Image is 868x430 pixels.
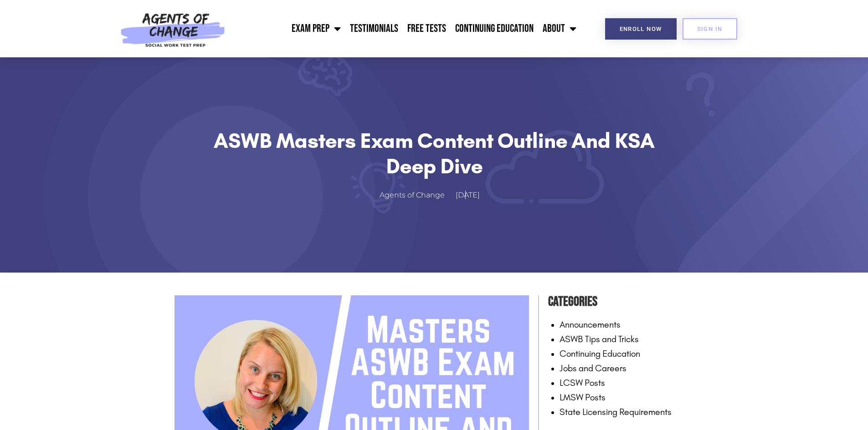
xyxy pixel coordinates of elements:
[560,334,639,344] a: ASWB Tips and Tricks
[605,18,677,40] a: Enroll Now
[620,26,662,32] span: Enroll Now
[560,392,606,403] a: LMSW Posts
[683,18,737,40] a: SIGN IN
[456,189,489,202] a: [DATE]
[548,291,694,313] h4: Categories
[345,17,403,40] a: Testimonials
[697,26,723,32] span: SIGN IN
[560,319,621,330] a: Announcements
[230,17,581,40] nav: Menu
[538,17,581,40] a: About
[456,191,480,199] time: [DATE]
[560,406,672,417] a: State Licensing Requirements
[380,189,445,202] span: Agents of Change
[197,128,671,179] h1: ASWB Masters Exam Content Outline and KSA Deep Dive
[451,17,538,40] a: Continuing Education
[560,363,627,374] a: Jobs and Careers
[380,189,454,202] a: Agents of Change
[560,377,605,388] a: LCSW Posts
[560,348,640,359] a: Continuing Education
[403,17,451,40] a: Free Tests
[287,17,345,40] a: Exam Prep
